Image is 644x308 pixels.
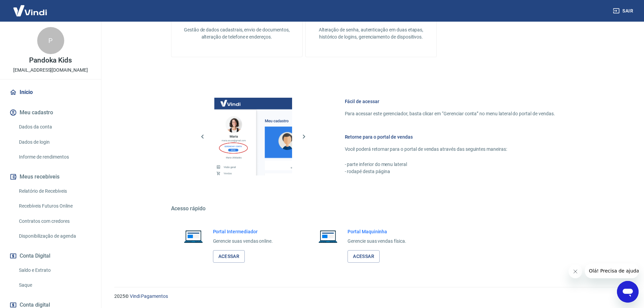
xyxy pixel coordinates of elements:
button: Conta Digital [8,248,93,263]
button: Meu cadastro [8,105,93,120]
h5: Acesso rápido [171,205,571,212]
button: Meus recebíveis [8,169,93,184]
p: - parte inferior do menu lateral [345,161,555,168]
img: Imagem da dashboard mostrando o botão de gerenciar conta na sidebar no lado esquerdo [214,98,292,175]
h6: Fácil de acessar [345,98,555,105]
img: Imagem de um notebook aberto [314,228,342,244]
h6: Portal Intermediador [213,228,273,235]
p: Gerencie suas vendas física. [348,238,406,245]
a: Saque [16,278,93,292]
div: P [37,27,64,54]
p: [EMAIL_ADDRESS][DOMAIN_NAME] [13,67,88,74]
span: Olá! Precisa de ajuda? [4,5,57,10]
a: Dados de login [16,135,93,149]
a: Dados da conta [16,120,93,134]
a: Informe de rendimentos [16,150,93,164]
a: Contratos com credores [16,214,93,228]
a: Relatório de Recebíveis [16,184,93,198]
p: Gestão de dados cadastrais, envio de documentos, alteração de telefone e endereços. [182,26,291,41]
p: Pandoka Kids [29,57,72,64]
a: Vindi Pagamentos [130,293,168,299]
a: Saldo e Extrato [16,263,93,277]
p: Alteração de senha, autenticação em duas etapas, histórico de logins, gerenciamento de dispositivos. [316,26,426,41]
p: Gerencie suas vendas online. [213,238,273,245]
button: Sair [612,5,636,17]
iframe: Botão para abrir a janela de mensagens [617,281,639,303]
p: 2025 © [114,293,628,300]
img: Vindi [8,0,52,21]
iframe: Mensagem da empresa [585,263,639,278]
a: Acessar [213,250,245,263]
p: Para acessar este gerenciador, basta clicar em “Gerenciar conta” no menu lateral do portal de ven... [345,110,555,117]
a: Disponibilização de agenda [16,229,93,243]
h6: Retorne para o portal de vendas [345,134,555,140]
p: - rodapé desta página [345,168,555,175]
a: Recebíveis Futuros Online [16,199,93,213]
p: Você poderá retornar para o portal de vendas através das seguintes maneiras: [345,146,555,153]
img: Imagem de um notebook aberto [179,228,208,244]
h6: Portal Maquininha [348,228,406,235]
iframe: Fechar mensagem [569,265,582,278]
a: Início [8,85,93,100]
a: Acessar [348,250,380,263]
